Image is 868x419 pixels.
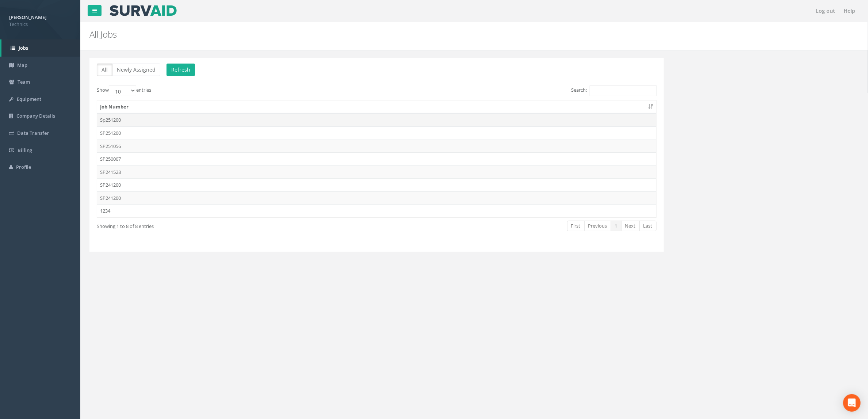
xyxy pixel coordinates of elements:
td: Sp251200 [97,113,656,126]
label: Search: [571,85,657,96]
span: Equipment [17,96,41,102]
a: [PERSON_NAME] Technics [9,12,71,27]
a: Previous [584,221,611,231]
span: Data Transfer [17,130,49,136]
button: Newly Assigned [112,64,160,76]
div: Open Intercom Messenger [843,394,861,412]
th: Job Number: activate to sort column ascending [97,100,656,114]
td: SP251056 [97,140,656,153]
span: Profile [16,164,31,170]
span: Technics [9,21,71,28]
span: Jobs [19,45,28,51]
span: Billing [18,147,32,153]
h2: All Jobs [89,30,729,39]
td: SP250007 [97,152,656,165]
span: Company Details [16,113,55,119]
label: Show entries [97,85,151,96]
a: 1 [611,221,622,231]
button: All [97,64,112,76]
a: Next [621,221,640,231]
td: 1234 [97,204,656,217]
button: Refresh [167,64,195,76]
input: Search: [590,85,657,96]
div: Showing 1 to 8 of 8 entries [97,220,324,230]
span: Team [18,79,30,85]
td: SP241528 [97,165,656,179]
a: Last [639,221,657,231]
td: SP241200 [97,191,656,205]
strong: [PERSON_NAME] [9,14,46,20]
a: First [567,221,585,231]
td: SP241200 [97,178,656,191]
select: Showentries [109,85,136,96]
span: Map [17,62,27,68]
a: Jobs [1,39,80,57]
td: SP251200 [97,126,656,140]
